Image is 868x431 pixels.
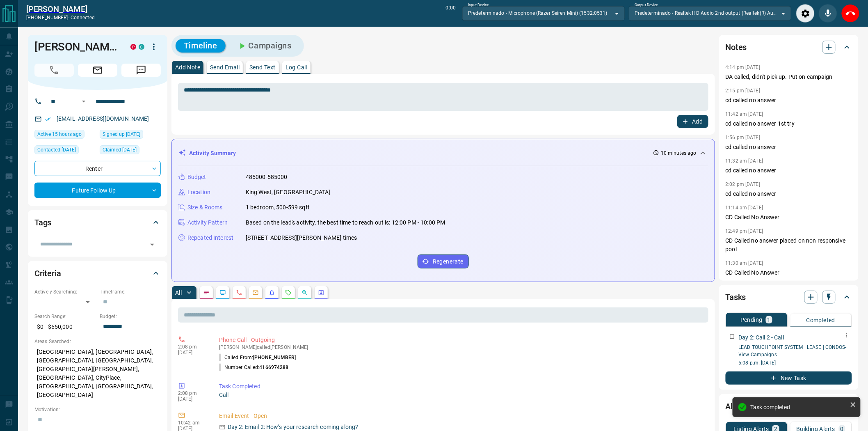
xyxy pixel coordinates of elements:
span: Email [78,64,117,77]
p: 0:00 [446,4,456,23]
div: Wed Aug 13 2025 [34,145,96,157]
div: Tasks [726,287,852,307]
h2: Tags [34,216,51,229]
p: 11:30 am [DATE] [726,260,763,266]
h1: [PERSON_NAME] [34,40,118,53]
svg: Calls [236,289,242,296]
p: Activity Summary [189,149,236,158]
p: [PERSON_NAME] called [PERSON_NAME] [219,344,705,350]
p: Budget: [100,313,161,320]
button: Regenerate [418,254,469,268]
button: Open [79,96,89,106]
div: Task completed [751,404,847,410]
button: Open [146,239,158,250]
svg: Listing Alerts [269,289,275,296]
div: property.ca [130,44,136,50]
p: CD Called no answer placed on non responsive pool [726,236,852,254]
p: 1:56 pm [DATE] [726,135,761,140]
button: New Task [726,371,852,385]
button: Timeline [176,39,226,53]
p: Called From: [219,354,296,361]
p: Search Range: [34,313,96,320]
h2: Tasks [726,291,746,304]
button: Add [677,115,708,128]
p: All [175,290,182,296]
p: Task Completed [219,382,705,391]
p: cd called no answer [726,166,852,175]
p: Send Email [210,64,240,70]
p: 485000-585000 [246,173,288,181]
a: LEAD TOUCHPOINT SYSTEM | LEASE | CONDOS- View Campaigns [739,344,847,358]
div: Thu Aug 14 2025 [34,130,96,141]
span: Claimed [DATE] [103,146,137,154]
p: $0 - $650,000 [34,320,96,334]
p: Send Text [249,64,276,70]
h2: [PERSON_NAME] [26,4,95,14]
p: DA called, didn't pick up. Put on campaign [726,73,852,81]
p: 12:49 pm [DATE] [726,228,763,234]
p: Budget [187,173,206,181]
a: [EMAIL_ADDRESS][DOMAIN_NAME] [57,115,149,122]
p: 10 minutes ago [661,149,697,157]
p: 11:32 am [DATE] [726,158,763,164]
svg: Opportunities [302,289,308,296]
p: [DATE] [178,350,207,355]
h2: Notes [726,41,747,54]
p: 11:42 am [DATE] [726,111,763,117]
p: Activity Pattern [187,218,228,227]
div: Activity Summary10 minutes ago [178,146,708,161]
div: Predeterminado - Realtek HD Audio 2nd output (Realtek(R) Audio) [629,6,791,20]
p: 1 bedroom, 500-599 sqft [246,203,310,212]
svg: Lead Browsing Activity [219,289,226,296]
div: Mute [819,4,837,23]
p: Log Call [286,64,307,70]
p: Pending [740,317,763,323]
p: 5:08 p.m. [DATE] [739,359,852,367]
svg: Notes [203,289,210,296]
p: 4:14 pm [DATE] [726,64,761,70]
div: Renter [34,161,161,176]
svg: Emails [252,289,259,296]
p: [DATE] [178,396,207,402]
p: Day 2: Call 2 - Call [739,333,784,342]
div: Tags [34,213,161,232]
p: Actively Searching: [34,288,96,296]
span: 4166974288 [260,365,289,370]
svg: Requests [285,289,292,296]
div: Future Follow Up [34,183,161,198]
svg: Agent Actions [318,289,324,296]
p: CD Called No Answer [726,268,852,277]
p: 10:42 am [178,420,207,426]
div: Notes [726,37,852,57]
p: 11:14 am [DATE] [726,205,763,211]
p: Areas Searched: [34,338,161,345]
p: cd called no answer [726,143,852,151]
p: Email Event - Open [219,412,705,420]
p: [PHONE_NUMBER] - [26,14,95,21]
div: Criteria [34,264,161,283]
h2: Alerts [726,400,747,413]
div: Thu Jun 23 2016 [100,130,161,141]
span: Contacted [DATE] [37,146,76,154]
span: Active 15 hours ago [37,130,82,138]
div: Thu Feb 29 2024 [100,145,161,157]
p: cd called no answer [726,96,852,105]
p: [GEOGRAPHIC_DATA], [GEOGRAPHIC_DATA], [GEOGRAPHIC_DATA], [GEOGRAPHIC_DATA], [GEOGRAPHIC_DATA][PER... [34,345,161,402]
p: Number Called: [219,364,289,371]
span: [PHONE_NUMBER] [253,355,296,360]
div: End Call [841,4,860,23]
p: Add Note [175,64,200,70]
p: CD Called No Answer [726,213,852,222]
h2: Criteria [34,267,61,280]
p: Location [187,188,210,197]
button: Campaigns [229,39,300,53]
label: Input Device [468,2,489,8]
p: Based on the lead's activity, the best time to reach out is: 12:00 PM - 10:00 PM [246,218,445,227]
div: Predeterminado - Microphone (Razer Seiren Mini) (1532:0531) [462,6,625,20]
svg: Email Verified [45,116,51,122]
p: 2:02 pm [DATE] [726,181,761,187]
p: [STREET_ADDRESS][PERSON_NAME] times [246,234,357,242]
p: cd called no answer 1st try [726,119,852,128]
p: King West, [GEOGRAPHIC_DATA] [246,188,331,197]
p: 1 [767,317,771,323]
